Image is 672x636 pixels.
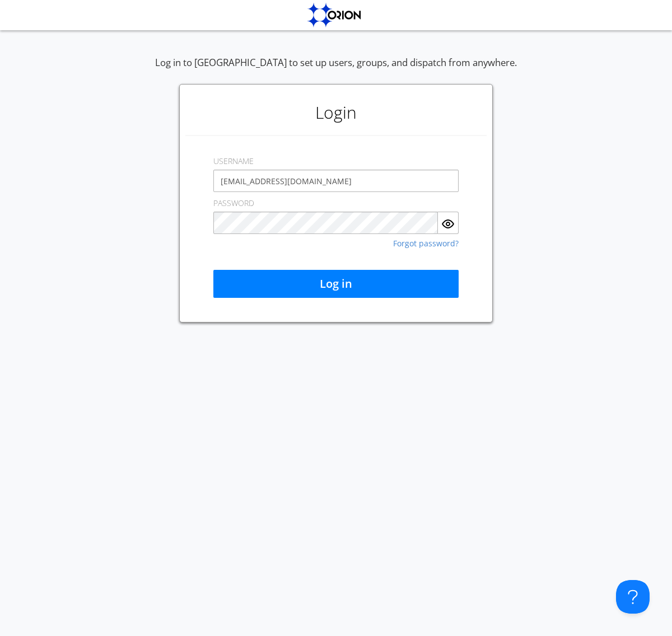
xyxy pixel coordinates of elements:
[155,56,517,84] div: Log in to [GEOGRAPHIC_DATA] to set up users, groups, and dispatch from anywhere.
[213,212,438,234] input: Password
[213,198,254,209] label: PASSWORD
[185,90,487,135] h1: Login
[616,580,650,614] iframe: Toggle Customer Support
[441,217,455,231] img: eye.svg
[213,156,254,167] label: USERNAME
[438,212,459,234] button: Show Password
[213,270,459,298] button: Log in
[393,240,459,247] a: Forgot password?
